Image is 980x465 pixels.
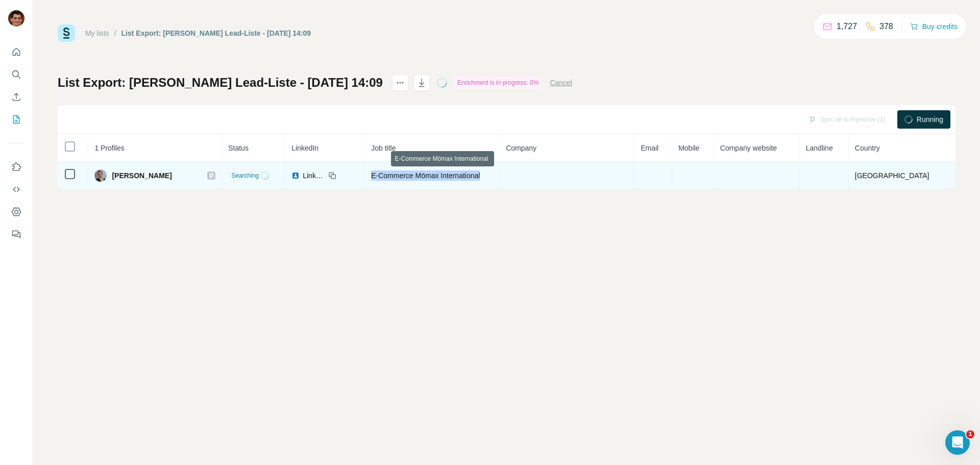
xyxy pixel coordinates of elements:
[917,114,943,125] span: Running
[8,10,24,27] img: Avatar
[454,77,542,89] div: Enrichment is in progress: 0%
[114,28,116,38] li: /
[8,225,24,243] button: Feedback
[8,43,24,61] button: Quick start
[678,144,699,152] span: Mobile
[8,180,24,199] button: Use Surfe API
[58,25,75,42] img: Surfe Logo
[371,172,480,180] span: E-Commerce Mömax International
[8,203,24,221] button: Dashboard
[879,20,893,33] p: 378
[910,19,958,34] button: Buy credits
[228,144,249,152] span: Status
[8,110,24,129] button: My lists
[641,144,658,152] span: Email
[550,78,572,88] button: Cancel
[506,144,536,152] span: Company
[231,171,259,180] span: Searching
[112,170,171,181] span: [PERSON_NAME]
[303,170,325,181] span: LinkedIn
[8,88,24,106] button: Enrich CSV
[945,430,970,455] iframe: Intercom live chat
[855,172,929,180] span: [GEOGRAPHIC_DATA]
[85,29,109,37] a: My lists
[720,144,777,152] span: Company website
[121,28,311,38] div: List Export: [PERSON_NAME] Lead-Liste - [DATE] 14:09
[837,20,857,33] p: 1,727
[94,169,107,182] img: Avatar
[806,144,833,152] span: Landline
[94,144,124,152] span: 1 Profiles
[291,144,318,152] span: LinkedIn
[966,430,974,438] span: 1
[392,75,408,91] button: actions
[8,65,24,84] button: Search
[58,75,383,91] h1: List Export: [PERSON_NAME] Lead-Liste - [DATE] 14:09
[291,172,300,180] img: LinkedIn logo
[371,144,396,152] span: Job title
[855,144,880,152] span: Country
[8,158,24,176] button: Use Surfe on LinkedIn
